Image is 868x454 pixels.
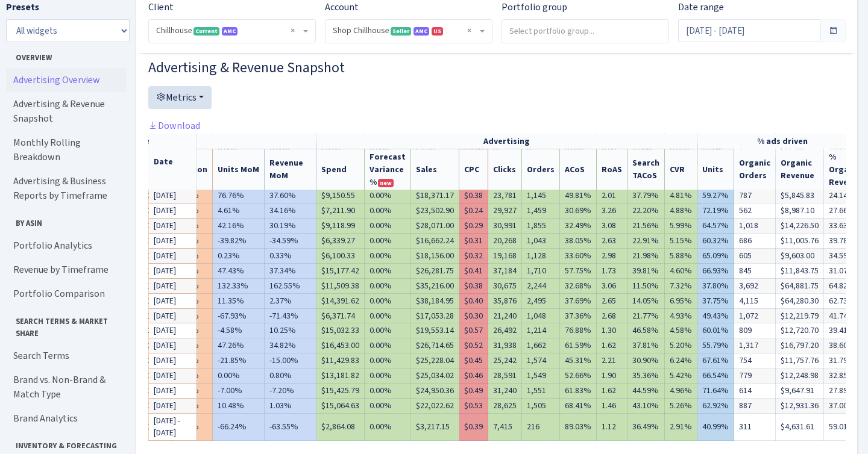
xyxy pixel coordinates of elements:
td: 27.66% [824,203,868,218]
td: $11,509.38 [316,278,365,293]
td: 22.91% [627,233,665,248]
td: 1,662 [522,338,560,353]
td: $11,843.75 [776,263,824,278]
td: [DATE] [148,203,197,218]
td: 1,710 [522,263,560,278]
td: $0.46 [459,368,488,384]
td: 845 [734,263,776,278]
td: $0.30 [459,308,488,323]
td: 0.00% [213,368,265,384]
td: $12,219.79 [776,308,824,323]
td: 0.00% [365,308,411,323]
td: 1,214 [522,323,560,338]
td: 1,145 [522,188,560,203]
td: $11,757.76 [776,353,824,368]
td: 1,549 [522,368,560,384]
th: Search TACoS [627,149,665,190]
td: 1,574 [522,353,560,368]
td: 38.60% [824,338,868,353]
td: 61.83% [560,384,597,399]
td: $0.41 [459,263,488,278]
td: 2.01 [597,188,627,203]
td: 32.85% [824,368,868,384]
th: CVR [665,149,697,190]
span: new [378,178,394,187]
td: 4.58% [665,323,697,338]
td: 4.93% [665,308,697,323]
td: 25,242 [488,353,522,368]
td: [DATE] [148,263,197,278]
td: 22.20% [627,203,665,218]
td: 34.16% [265,203,316,218]
th: Spend [316,149,365,190]
th: Organic Orders [734,149,776,190]
td: $16,453.00 [316,338,365,353]
td: -21.85% [213,353,265,368]
a: Download [148,119,200,132]
td: $0.49 [459,384,488,399]
td: $5,845.83 [776,188,824,203]
td: 787 [734,188,776,203]
td: 71.64% [697,384,734,399]
a: Brand vs. Non-Brand & Match Type [6,368,127,406]
a: Monthly Rolling Breakdown [6,131,127,169]
td: 32.68% [560,278,597,293]
th: Advertising [316,133,697,149]
td: 21,240 [488,308,522,323]
td: 2.37% [265,293,316,308]
td: 30.69% [560,203,597,218]
td: 37.75% [697,293,734,308]
td: $0.45 [459,353,488,368]
td: $11,429.83 [316,353,365,368]
a: Advertising & Revenue Snapshot [6,92,127,131]
span: Shop Chillhouse <span class="badge badge-success">Seller</span><span class="badge badge-primary" ... [325,20,492,43]
td: 0.00% [365,384,411,399]
td: 1,048 [522,308,560,323]
th: Orders [522,149,560,190]
td: 31.79% [824,353,868,368]
td: [DATE] [148,323,197,338]
th: CPC [459,149,488,190]
td: $0.38 [459,278,488,293]
td: 62.73% [824,293,868,308]
td: 34.59% [824,248,868,263]
td: 37.80% [697,278,734,293]
td: [DATE] [148,368,197,384]
td: 1,317 [734,338,776,353]
td: 11.35% [213,293,265,308]
td: $18,371.17 [411,188,459,203]
td: $0.29 [459,218,488,233]
td: 1.30 [597,323,627,338]
td: 1.90 [597,368,627,384]
td: 37.81% [627,338,665,353]
td: [DATE] [148,308,197,323]
td: 60.01% [697,323,734,338]
td: 4,115 [734,293,776,308]
span: Chillhouse <span class="badge badge-success">Current</span><span class="badge badge-primary">AMC<... [156,25,301,37]
td: 21.77% [627,308,665,323]
td: -39.82% [213,233,265,248]
td: 37.36% [560,308,597,323]
td: 4.61% [213,203,265,218]
td: 0.00% [365,278,411,293]
th: % Organic Revenue [824,149,868,190]
td: 66.54% [697,368,734,384]
td: $14,391.62 [316,293,365,308]
td: 41.74% [824,308,868,323]
td: 3.06 [597,278,627,293]
td: $23,502.90 [411,203,459,218]
td: 3.26 [597,203,627,218]
td: $9,647.91 [776,384,824,399]
td: 162.55% [265,278,316,293]
td: 3,692 [734,278,776,293]
td: 37.79% [627,188,665,203]
td: 0.00% [365,263,411,278]
td: $8,987.10 [776,203,824,218]
td: $64,881.75 [776,278,824,293]
td: $9,150.55 [316,188,365,203]
td: 66.93% [697,263,734,278]
td: 5.15% [665,233,697,248]
th: Organic Revenue [776,149,824,190]
td: 39.41% [824,323,868,338]
a: Advertising & Business Reports by Timeframe [6,169,127,208]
